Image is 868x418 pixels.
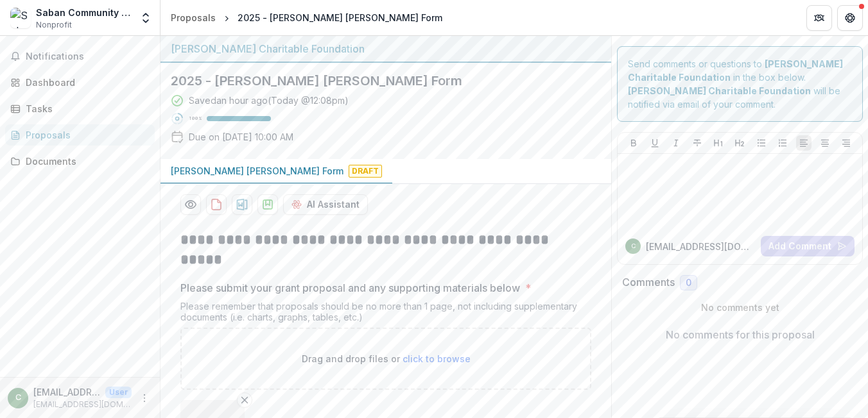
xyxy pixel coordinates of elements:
[189,130,293,144] p: Due on [DATE] 10:00 AM
[36,19,72,31] span: Nonprofit
[33,399,132,410] p: [EMAIL_ADDRESS][DOMAIN_NAME]
[690,135,705,151] button: Strike
[403,353,471,364] span: click to browse
[5,124,155,146] a: Proposals
[806,5,832,31] button: Partners
[761,236,855,256] button: Add Comment
[180,280,520,296] p: Please submit your grant proposal and any supporting materials below
[166,8,221,27] a: Proposals
[232,194,252,215] button: download-proposal
[171,164,343,178] p: [PERSON_NAME] [PERSON_NAME] Form
[180,194,201,215] button: Preview 1f6e3d86-2524-4f9f-9db7-3288fcf83ab5-0.pdf
[15,394,21,402] div: cscott@sabancommunityclinic.org
[666,327,815,342] p: No comments for this proposal
[817,135,833,151] button: Align Center
[137,5,155,31] button: Open entity switcher
[796,135,812,151] button: Align Left
[10,8,31,28] img: Saban Community Clinic
[617,46,863,122] div: Send comments or questions to in the box below. will be notified via email of your comment.
[33,385,100,399] p: [EMAIL_ADDRESS][DOMAIN_NAME]
[166,8,447,27] nav: breadcrumb
[189,94,349,107] div: Saved an hour ago ( Today @ 12:08pm )
[26,155,144,168] div: Documents
[26,76,144,89] div: Dashboard
[628,85,811,96] strong: [PERSON_NAME] Charitable Foundation
[206,194,227,215] button: download-proposal
[711,135,726,151] button: Heading 1
[686,278,691,288] span: 0
[137,390,152,406] button: More
[631,243,636,249] div: cscott@sabancommunityclinic.org
[838,135,854,151] button: Align Right
[626,135,641,151] button: Bold
[257,194,278,215] button: download-proposal
[5,72,155,93] a: Dashboard
[622,276,675,288] h2: Comments
[646,240,756,253] p: [EMAIL_ADDRESS][DOMAIN_NAME]
[622,301,858,314] p: No comments yet
[647,135,663,151] button: Underline
[732,135,747,151] button: Heading 2
[283,194,368,215] button: AI Assistant
[26,128,144,142] div: Proposals
[171,41,601,56] div: [PERSON_NAME] Charitable Foundation
[754,135,769,151] button: Bullet List
[837,5,863,31] button: Get Help
[238,11,442,24] div: 2025 - [PERSON_NAME] [PERSON_NAME] Form
[349,165,382,178] span: Draft
[5,151,155,172] a: Documents
[237,392,252,408] button: Remove File
[36,6,132,19] div: Saban Community Clinic
[5,98,155,119] a: Tasks
[668,135,684,151] button: Italicize
[189,114,202,123] p: 100 %
[180,301,591,328] div: Please remember that proposals should be no more than 1 page, not including supplementary documen...
[26,102,144,115] div: Tasks
[171,73,580,88] h2: 2025 - [PERSON_NAME] [PERSON_NAME] Form
[5,46,155,67] button: Notifications
[171,11,216,24] div: Proposals
[302,352,471,365] p: Drag and drop files or
[105,387,132,398] p: User
[26,51,150,62] span: Notifications
[775,135,790,151] button: Ordered List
